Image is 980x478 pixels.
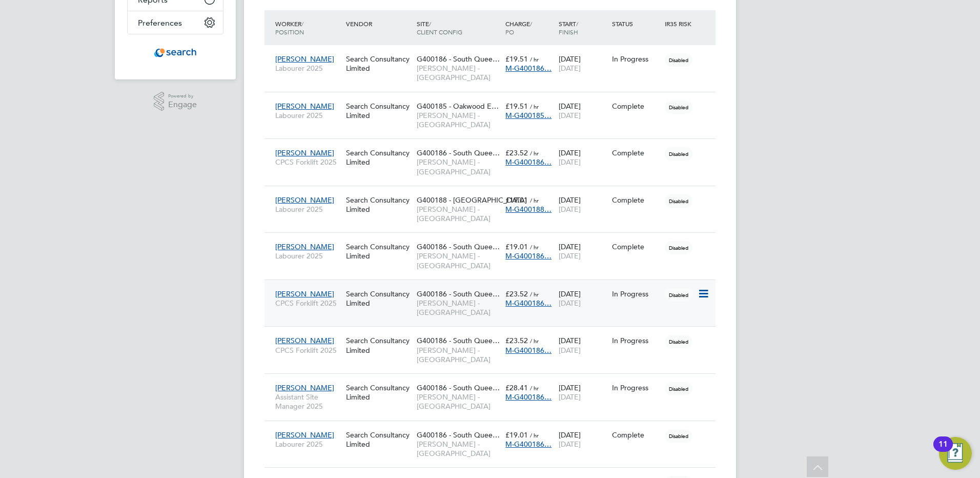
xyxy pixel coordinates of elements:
div: [DATE] [556,237,609,266]
span: / Client Config [417,19,462,36]
span: Assistant Site Manager 2025 [275,392,341,411]
div: Worker [273,14,343,41]
span: [PERSON_NAME] - [GEOGRAPHIC_DATA] [417,251,500,270]
span: £23.52 [505,148,528,157]
div: 11 [938,444,948,457]
div: [DATE] [556,96,609,125]
span: [PERSON_NAME] - [GEOGRAPHIC_DATA] [417,298,500,317]
span: / hr [530,337,539,345]
button: Open Resource Center, 11 new notifications [939,437,972,470]
div: Complete [612,148,660,157]
span: [PERSON_NAME] [275,102,334,111]
span: Disabled [665,194,692,208]
div: Charge [503,14,556,41]
span: Disabled [665,288,692,302]
span: [PERSON_NAME] [275,148,334,157]
span: Disabled [665,101,692,114]
span: M-G400186… [505,64,552,73]
span: £19.51 [505,54,528,64]
span: [PERSON_NAME] - [GEOGRAPHIC_DATA] [417,111,500,129]
span: M-G400186… [505,440,552,449]
span: M-G400186… [505,298,552,308]
span: £23.52 [505,336,528,345]
span: Labourer 2025 [275,111,341,120]
span: CPCS Forklift 2025 [275,346,341,355]
span: / hr [530,196,539,204]
span: [PERSON_NAME] [275,289,334,298]
span: [PERSON_NAME] [275,195,334,205]
div: Search Consultancy Limited [343,143,414,172]
span: G400188 - [GEOGRAPHIC_DATA] [417,195,527,205]
a: [PERSON_NAME]Labourer 2025Search Consultancy LimitedG400186 - South Quee…[PERSON_NAME] - [GEOGRAP... [273,425,716,433]
div: In Progress [612,383,660,392]
a: [PERSON_NAME]Assistant Site Manager 2025Search Consultancy LimitedG400186 - South Quee…[PERSON_NA... [273,377,716,386]
span: [DATE] [559,157,581,167]
span: [PERSON_NAME] [275,383,334,392]
span: Labourer 2025 [275,64,341,73]
span: [DATE] [559,205,581,214]
div: [DATE] [556,331,609,360]
div: [DATE] [556,143,609,172]
button: Preferences [128,11,223,34]
div: Search Consultancy Limited [343,378,414,407]
span: [DATE] [559,346,581,355]
div: [DATE] [556,284,609,313]
div: Search Consultancy Limited [343,425,414,454]
span: / hr [530,290,539,298]
span: [PERSON_NAME] [275,430,334,440]
div: Complete [612,102,660,111]
a: [PERSON_NAME]CPCS Forklift 2025Search Consultancy LimitedG400186 - South Quee…[PERSON_NAME] - [GE... [273,143,716,151]
span: Disabled [665,53,692,67]
span: / hr [530,103,539,110]
span: CPCS Forklift 2025 [275,298,341,308]
span: G400185 - Oakwood E… [417,102,499,111]
div: [DATE] [556,49,609,78]
span: £28.41 [505,383,528,392]
span: £19.01 [505,430,528,440]
span: £19.51 [505,102,528,111]
div: Site [414,14,503,41]
span: / hr [530,243,539,251]
a: [PERSON_NAME]Labourer 2025Search Consultancy LimitedG400188 - [GEOGRAPHIC_DATA][PERSON_NAME] - [G... [273,190,716,198]
div: [DATE] [556,190,609,219]
div: [DATE] [556,378,609,407]
span: [PERSON_NAME] - [GEOGRAPHIC_DATA] [417,205,500,223]
div: Search Consultancy Limited [343,96,414,125]
span: [PERSON_NAME] - [GEOGRAPHIC_DATA] [417,440,500,458]
span: M-G400188… [505,205,552,214]
span: M-G400185… [505,111,552,120]
div: In Progress [612,54,660,64]
span: Disabled [665,241,692,254]
span: Labourer 2025 [275,440,341,449]
div: Search Consultancy Limited [343,190,414,219]
span: £19.01 [505,242,528,251]
div: Start [556,14,609,41]
div: In Progress [612,336,660,345]
span: [DATE] [559,111,581,120]
span: G400186 - South Quee… [417,289,500,298]
span: Disabled [665,147,692,161]
span: G400186 - South Quee… [417,383,500,392]
span: G400186 - South Quee… [417,54,500,64]
span: M-G400186… [505,251,552,261]
span: [DATE] [559,298,581,308]
div: In Progress [612,289,660,298]
div: Search Consultancy Limited [343,237,414,266]
span: Labourer 2025 [275,205,341,214]
span: [PERSON_NAME] - [GEOGRAPHIC_DATA] [417,64,500,82]
span: / hr [530,384,539,392]
span: / hr [530,431,539,439]
span: M-G400186… [505,346,552,355]
span: M-G400186… [505,392,552,402]
span: G400186 - South Quee… [417,430,500,440]
div: Complete [612,430,660,440]
div: Search Consultancy Limited [343,49,414,78]
span: [PERSON_NAME] - [GEOGRAPHIC_DATA] [417,157,500,176]
span: G400186 - South Quee… [417,148,500,157]
div: Search Consultancy Limited [343,331,414,360]
span: [DATE] [559,251,581,261]
span: / hr [530,149,539,157]
span: [DATE] [559,440,581,449]
span: Disabled [665,429,692,443]
a: Powered byEngage [154,92,197,111]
